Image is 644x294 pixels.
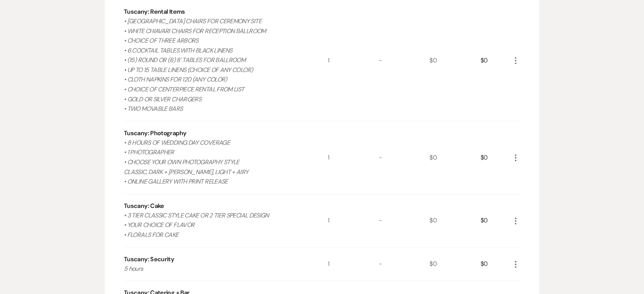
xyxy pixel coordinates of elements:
[124,16,307,114] p: • [GEOGRAPHIC_DATA] CHAIRS FOR CEREMONY SITE • WHITE CHIAVARI CHAIRS FOR RECEPTION BALLROOM • CHO...
[481,121,511,194] div: $0
[429,194,481,247] div: $0
[328,121,379,194] div: 1
[429,121,481,194] div: $0
[328,194,379,247] div: 1
[124,211,307,240] p: • 3 TIER CLASSIC STYLE CAKE OR 2 TIER SPECIAL DESIGN • YOUR CHOICE OF FLAVOR • FLORALS FOR CAKE
[378,121,429,194] div: -
[124,138,307,187] p: • 8 HOURS OF WEDDING DAY COVERAGE • 1 PHOTOGRAPHER • CHOOSE YOUR OWN PHOTOGRAPHY STYLE CLASSIC, D...
[429,248,481,281] div: $0
[481,248,511,281] div: $0
[124,7,185,16] div: Tuscany: Rental Items
[124,201,164,211] div: Tuscany: Cake
[124,264,307,274] p: 5 hours
[124,129,186,138] div: Tuscany: Photography
[378,248,429,281] div: -
[481,194,511,247] div: $0
[328,248,379,281] div: 1
[378,194,429,247] div: -
[124,255,174,264] div: Tuscany: Security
